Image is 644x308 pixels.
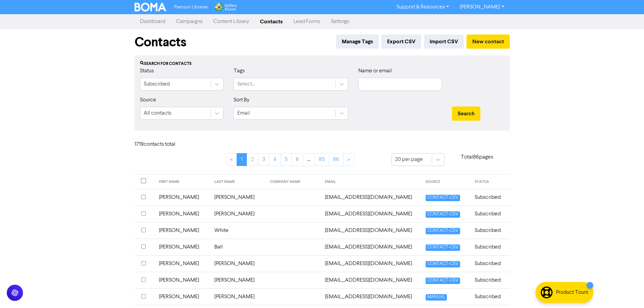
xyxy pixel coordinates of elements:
[258,153,269,166] a: Page 3
[426,228,460,234] span: CONTACT-CSV
[471,189,510,206] td: Subscribed
[426,244,460,251] span: CONTACT-CSV
[426,294,447,301] span: MANUAL
[214,3,237,11] img: Wolters Kluwer
[321,255,422,272] td: 3chez888@gmail.com
[135,3,166,11] img: BOMA Logo
[237,80,255,88] div: Select...
[321,206,422,222] td: 11mtodd11@gmail.com
[326,15,355,28] a: Settings
[471,272,510,288] td: Subscribed
[426,278,460,284] span: CONTACT-CSV
[266,174,321,189] th: COMPANY NAME
[343,153,354,166] a: »
[471,255,510,272] td: Subscribed
[135,15,171,28] a: Dashboard
[237,153,247,166] a: Page 1 is your current page
[234,67,245,75] label: Tags
[321,222,422,239] td: 13.dw.13.dw@gmail.com
[155,189,210,206] td: [PERSON_NAME]
[155,239,210,255] td: [PERSON_NAME]
[321,174,422,189] th: EMAIL
[467,34,510,49] button: New contact
[391,2,454,13] a: Support & Resources
[288,15,326,28] a: Lead Forms
[135,34,186,50] h1: Contacts
[210,288,266,305] td: [PERSON_NAME]
[210,189,266,206] td: [PERSON_NAME]
[269,153,281,166] a: Page 4
[329,153,343,166] a: Page 86
[140,61,504,67] div: Search for contacts
[135,141,189,148] h6: 1719 contact s total
[237,109,250,117] div: Email
[208,15,255,28] a: Content Library
[426,211,460,218] span: CONTACT-CSV
[321,288,422,305] td: a1positivearbor@yahoo.com.au
[471,174,510,189] th: STATUS
[255,15,288,28] a: Contacts
[336,34,379,49] button: Manage Tags
[174,5,209,9] span: Premium Libraries:
[452,106,480,121] button: Search
[210,239,266,255] td: Ball
[144,80,170,88] div: Subscribed
[234,96,249,104] label: Sort By
[291,153,303,166] a: Page 6
[445,153,510,161] p: Total 86 pages
[321,189,422,206] td: 0403771960@twoway.smsbroadcast.com.au
[424,34,464,49] button: Import CSV
[321,239,422,255] td: 1gazby@gmail.com
[210,206,266,222] td: [PERSON_NAME]
[454,2,509,13] a: [PERSON_NAME]
[155,255,210,272] td: [PERSON_NAME]
[155,174,210,189] th: FIRST NAME
[210,255,266,272] td: [PERSON_NAME]
[321,272,422,288] td: 96action@gmail.com
[610,276,644,308] iframe: Chat Widget
[381,34,421,49] button: Export CSV
[422,174,471,189] th: SOURCE
[155,272,210,288] td: [PERSON_NAME]
[471,206,510,222] td: Subscribed
[144,109,171,117] div: All contacts
[140,96,156,104] label: Source
[247,153,258,166] a: Page 2
[471,288,510,305] td: Subscribed
[210,222,266,239] td: White
[358,67,392,75] label: Name or email
[155,206,210,222] td: [PERSON_NAME]
[210,174,266,189] th: LAST NAME
[155,222,210,239] td: [PERSON_NAME]
[471,239,510,255] td: Subscribed
[280,153,292,166] a: Page 5
[395,156,423,164] div: 20 per page
[426,261,460,267] span: CONTACT-CSV
[140,67,154,75] label: Status
[155,288,210,305] td: [PERSON_NAME]
[314,153,329,166] a: Page 85
[171,15,208,28] a: Campaigns
[426,195,460,201] span: CONTACT-CSV
[210,272,266,288] td: [PERSON_NAME]
[471,222,510,239] td: Subscribed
